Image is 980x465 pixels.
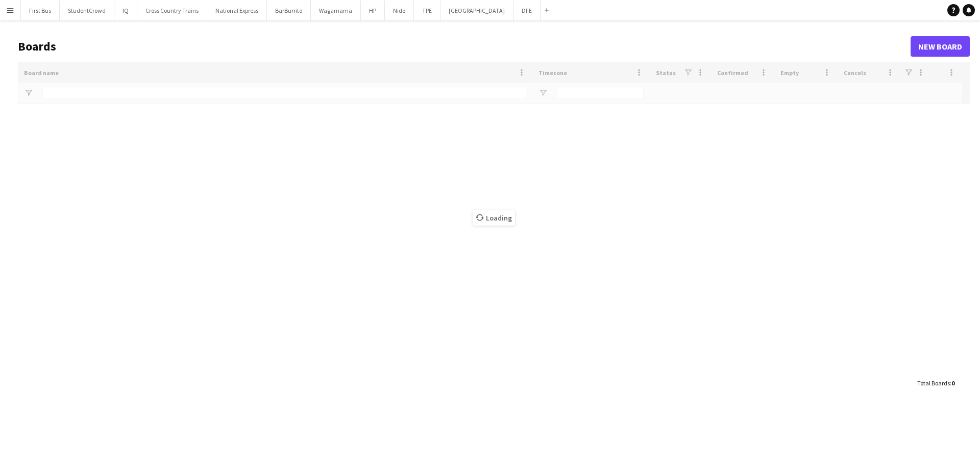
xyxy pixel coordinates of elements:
[60,1,114,20] button: StudentCrowd
[137,1,207,20] button: Cross Country Trains
[385,1,414,20] button: Nido
[951,379,954,387] span: 0
[21,1,60,20] button: First Bus
[414,1,440,20] button: TPE
[911,36,970,57] a: New Board
[440,1,513,20] button: [GEOGRAPHIC_DATA]
[513,1,541,20] button: DFE
[473,210,515,226] span: Loading
[114,1,137,20] button: IQ
[917,373,954,393] div: :
[207,1,267,20] button: National Express
[917,379,950,387] span: Total Boards
[18,39,911,54] h1: Boards
[311,1,361,20] button: Wagamama
[267,1,311,20] button: BarBurrito
[361,1,385,20] button: HP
